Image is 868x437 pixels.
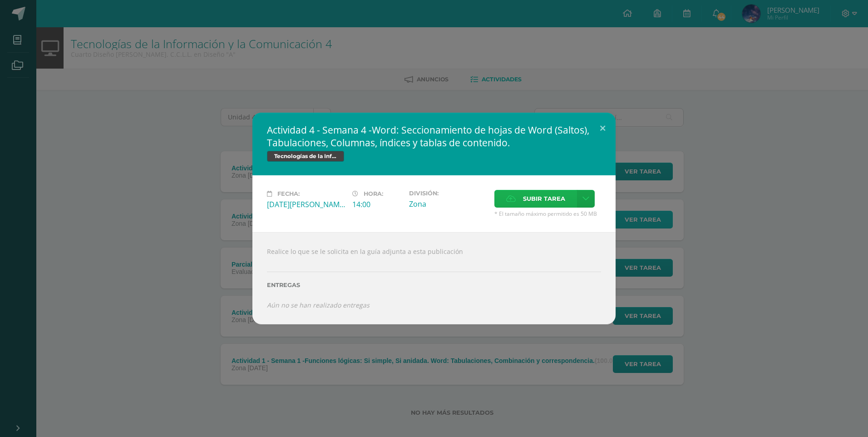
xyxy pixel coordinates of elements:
span: Fecha: [277,190,300,197]
div: Realice lo que se le solicita en la guía adjunta a esta publicación [252,232,616,324]
div: [DATE][PERSON_NAME] [267,199,345,209]
label: Entregas [267,282,601,288]
div: 14:00 [352,199,402,209]
span: Hora: [364,190,383,197]
span: Tecnologías de la Información y la Comunicación 4 [267,151,344,162]
div: Zona [409,199,487,209]
span: Subir tarea [523,190,565,207]
button: Close (Esc) [590,113,616,144]
label: División: [409,190,487,197]
span: * El tamaño máximo permitido es 50 MB [494,210,601,218]
i: Aún no se han realizado entregas [267,301,370,309]
h2: Actividad 4 - Semana 4 -Word: Seccionamiento de hojas de Word (Saltos), Tabulaciones, Columnas, í... [267,124,601,149]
